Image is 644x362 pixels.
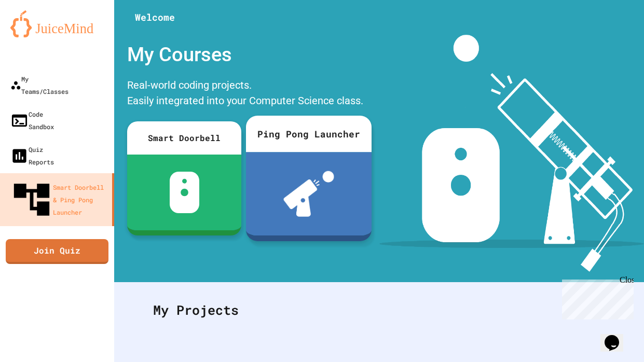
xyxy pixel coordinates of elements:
[10,178,108,221] div: Smart Doorbell & Ping Pong Launcher
[283,171,334,217] img: ppl-with-ball.png
[127,121,241,155] div: Smart Doorbell
[558,275,634,319] iframe: chat widget
[10,143,54,168] div: Quiz Reports
[246,116,372,152] div: Ping Pong Launcher
[6,239,108,264] a: Join Quiz
[122,75,371,114] div: Real-world coding projects. Easily integrated into your Computer Science class.
[10,108,54,133] div: Code Sandbox
[170,172,199,213] img: sdb-white.svg
[143,290,615,330] div: My Projects
[600,321,634,352] iframe: chat widget
[10,73,68,98] div: My Teams/Classes
[122,35,371,75] div: My Courses
[10,10,104,37] img: logo-orange.svg
[4,4,72,66] div: Chat with us now!Close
